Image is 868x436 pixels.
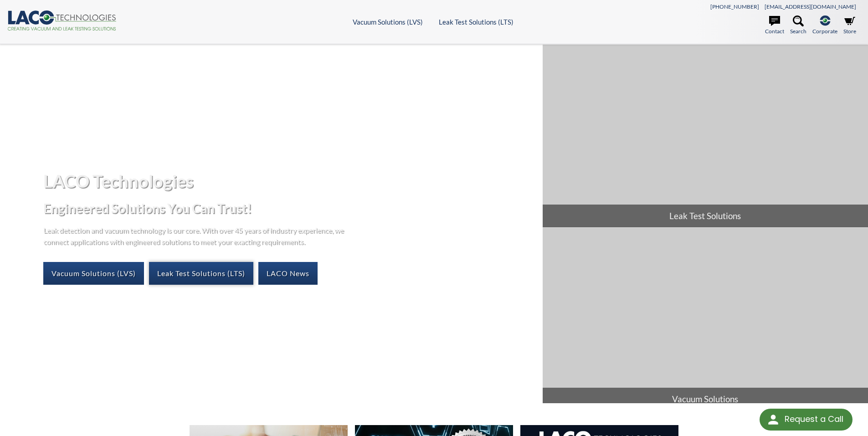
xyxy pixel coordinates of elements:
a: [EMAIL_ADDRESS][DOMAIN_NAME] [765,3,856,10]
div: Request a Call [785,409,843,430]
a: Leak Test Solutions [543,45,868,227]
span: Leak Test Solutions [543,205,868,227]
p: Leak detection and vacuum technology is our core. With over 45 years of industry experience, we c... [43,224,349,247]
a: Store [843,15,856,36]
a: [PHONE_NUMBER] [710,3,759,10]
h2: Engineered Solutions You Can Trust! [43,200,535,217]
a: Vacuum Solutions (LVS) [353,18,423,26]
h1: LACO Technologies [43,170,535,192]
a: Search [790,15,806,36]
a: LACO News [258,262,318,285]
a: Vacuum Solutions (LVS) [43,262,144,285]
a: Leak Test Solutions (LTS) [439,18,514,26]
a: Leak Test Solutions (LTS) [149,262,253,285]
span: Corporate [812,27,837,36]
div: Request a Call [760,409,853,431]
span: Vacuum Solutions [543,388,868,410]
a: Vacuum Solutions [543,228,868,410]
a: Contact [765,15,784,36]
img: round button [766,412,781,427]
